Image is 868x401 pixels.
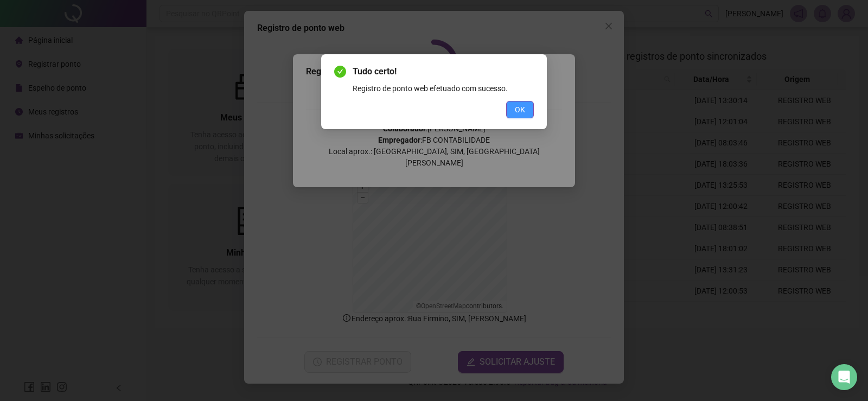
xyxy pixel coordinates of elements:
span: check-circle [334,66,346,78]
span: Tudo certo! [353,65,534,78]
button: OK [506,101,534,118]
span: OK [515,104,525,116]
div: Open Intercom Messenger [831,364,857,390]
div: Registro de ponto web efetuado com sucesso. [353,82,534,94]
